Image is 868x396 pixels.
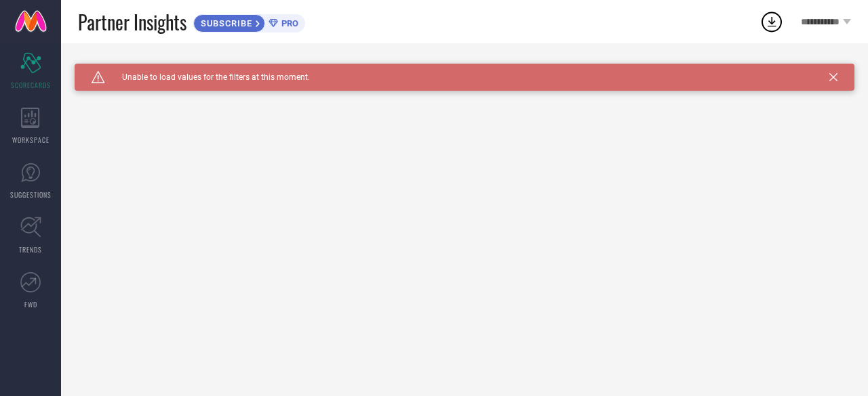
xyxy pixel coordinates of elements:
span: WORKSPACE [12,135,50,145]
span: SUBSCRIBE [194,18,256,28]
div: Open download list [759,9,784,34]
span: TRENDS [19,244,42,255]
div: Unable to load filters at this moment. Please try later. [75,64,854,74]
span: Partner Insights [78,8,186,36]
span: FWD [24,299,37,309]
a: SUBSCRIBEPRO [193,11,305,32]
span: Unable to load values for the filters at this moment. [105,72,310,82]
span: PRO [278,18,298,28]
span: SCORECARDS [11,80,51,90]
span: SUGGESTIONS [10,190,52,200]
